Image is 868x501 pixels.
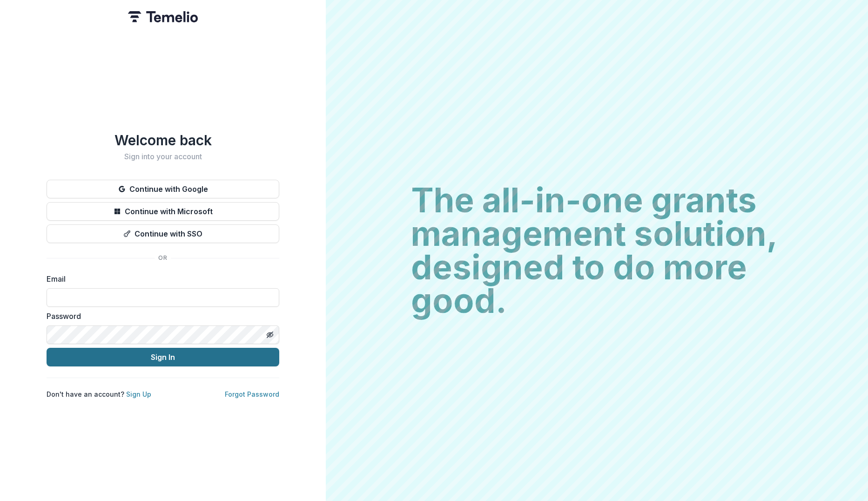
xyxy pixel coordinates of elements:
[126,390,151,398] a: Sign Up
[47,224,279,243] button: Continue with SSO
[47,152,279,161] h2: Sign into your account
[47,348,279,366] button: Sign In
[47,311,274,322] label: Password
[47,273,274,284] label: Email
[47,180,279,198] button: Continue with Google
[225,390,279,398] a: Forgot Password
[262,327,277,342] button: Toggle password visibility
[47,389,151,399] p: Don't have an account?
[47,132,279,149] h1: Welcome back
[128,11,198,22] img: Temelio
[47,202,279,221] button: Continue with Microsoft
